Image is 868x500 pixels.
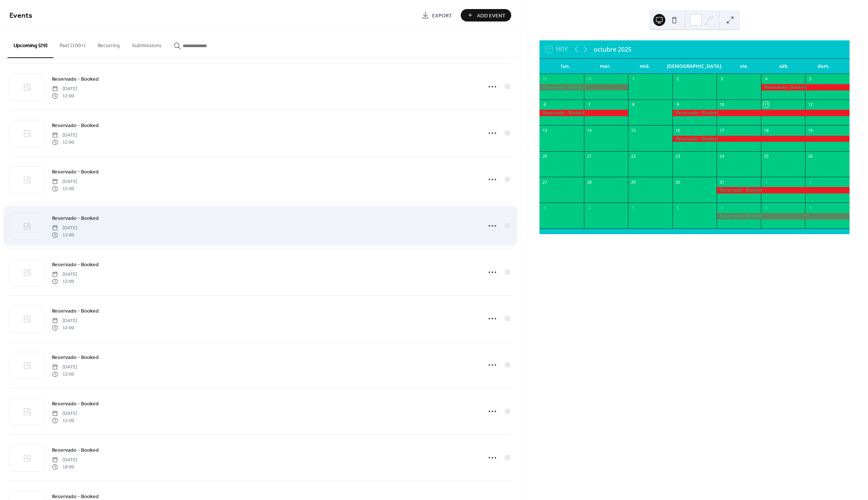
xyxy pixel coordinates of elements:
[625,59,665,74] div: mié.
[52,446,99,454] span: Reservado - Booked
[52,86,77,92] span: [DATE]
[764,59,804,74] div: sáb.
[724,59,764,74] div: vie.
[630,179,636,185] div: 29
[586,179,592,185] div: 28
[763,179,769,185] div: 1
[675,153,680,159] div: 23
[52,364,77,371] span: [DATE]
[719,127,724,133] div: 17
[717,213,850,219] div: Reservado - Booked
[807,205,813,210] div: 9
[52,215,99,222] span: Reservado - Booked
[92,31,126,57] button: Recurring
[416,9,458,21] a: Export
[672,110,850,116] div: Reservado - Booked
[675,179,680,185] div: 30
[717,187,850,193] div: Reservado - Booked
[804,59,844,74] div: dom.
[763,102,769,107] div: 11
[719,102,724,107] div: 10
[542,153,547,159] div: 20
[542,76,547,82] div: 29
[477,12,506,20] span: Add Event
[763,153,769,159] div: 25
[53,31,92,57] button: Past (100+)
[432,12,452,20] span: Export
[52,271,77,278] span: [DATE]
[586,76,592,82] div: 30
[52,185,77,192] span: 12:00
[52,232,77,238] span: 12:00
[52,167,99,176] a: Reservado - Booked
[52,400,99,408] span: Reservado - Booked
[52,278,77,285] span: 12:00
[630,76,636,82] div: 1
[52,139,77,146] span: 12:00
[52,417,77,424] span: 12:00
[675,127,680,133] div: 16
[8,31,53,58] button: Upcoming (29)
[126,31,168,57] button: Submissions
[630,205,636,210] div: 5
[52,307,99,315] a: Reservado - Booked
[807,127,813,133] div: 19
[52,132,77,139] span: [DATE]
[807,76,813,82] div: 5
[461,9,511,21] button: Add Event
[807,102,813,107] div: 12
[594,45,631,54] div: octubre 2025
[672,136,850,142] div: Reservado - Booked
[52,225,77,232] span: [DATE]
[546,59,585,74] div: lun.
[52,463,77,470] span: 18:00
[52,214,99,222] a: Reservado - Booked
[585,59,625,74] div: mar.
[52,178,77,185] span: [DATE]
[52,353,99,362] a: Reservado - Booked
[630,102,636,107] div: 8
[52,121,99,130] a: Reservado - Booked
[52,354,99,362] span: Reservado - Booked
[807,153,813,159] div: 26
[52,168,99,176] span: Reservado - Booked
[52,261,99,269] span: Reservado - Booked
[9,8,32,23] span: Events
[539,84,628,90] div: Reservado - Booked
[763,205,769,210] div: 8
[675,76,680,82] div: 2
[630,153,636,159] div: 22
[539,110,628,116] div: Reservado - Booked
[665,59,724,74] div: [DEMOGRAPHIC_DATA].
[586,205,592,210] div: 4
[52,371,77,377] span: 12:00
[542,179,547,185] div: 27
[52,324,77,331] span: 12:00
[719,153,724,159] div: 24
[763,76,769,82] div: 4
[52,399,99,408] a: Reservado - Booked
[52,307,99,315] span: Reservado - Booked
[542,205,547,210] div: 3
[763,127,769,133] div: 18
[719,205,724,210] div: 7
[807,179,813,185] div: 2
[52,92,77,99] span: 12:00
[52,317,77,324] span: [DATE]
[52,457,77,463] span: [DATE]
[675,205,680,210] div: 6
[586,127,592,133] div: 14
[719,76,724,82] div: 3
[719,179,724,185] div: 31
[52,75,99,83] a: Reservado - Booked
[542,127,547,133] div: 13
[761,84,850,90] div: Reservado - Booked
[675,102,680,107] div: 9
[630,127,636,133] div: 15
[586,102,592,107] div: 7
[542,102,547,107] div: 6
[586,153,592,159] div: 21
[52,75,99,83] span: Reservado - Booked
[52,122,99,130] span: Reservado - Booked
[52,260,99,269] a: Reservado - Booked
